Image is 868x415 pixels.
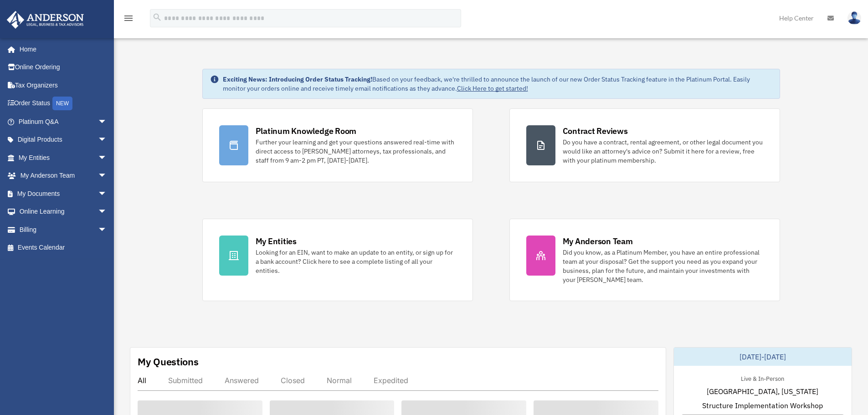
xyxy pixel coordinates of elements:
a: Billingarrow_drop_down [6,220,121,239]
span: arrow_drop_down [98,184,116,203]
a: My Anderson Team Did you know, as a Platinum Member, you have an entire professional team at your... [509,219,780,301]
i: menu [123,13,134,24]
a: Online Ordering [6,58,121,77]
a: My Anderson Teamarrow_drop_down [6,167,121,185]
img: Anderson Advisors Platinum Portal [4,11,87,29]
div: Contract Reviews [563,125,628,137]
a: My Documentsarrow_drop_down [6,184,121,203]
span: Structure Implementation Workshop [702,400,823,411]
a: Tax Organizers [6,76,121,94]
a: Digital Productsarrow_drop_down [6,131,121,149]
div: My Anderson Team [563,236,633,247]
span: [GEOGRAPHIC_DATA], [US_STATE] [707,386,818,397]
div: Based on your feedback, we're thrilled to announce the launch of our new Order Status Tracking fe... [223,75,772,93]
strong: Exciting News: Introducing Order Status Tracking! [223,75,372,83]
span: arrow_drop_down [98,131,116,149]
a: Contract Reviews Do you have a contract, rental agreement, or other legal document you would like... [509,108,780,182]
a: Home [6,40,116,58]
span: arrow_drop_down [98,113,116,131]
span: arrow_drop_down [98,220,116,239]
div: Live & In-Person [734,373,791,383]
i: search [152,12,162,22]
div: Expedited [374,376,408,385]
img: User Pic [847,11,861,25]
div: NEW [52,97,72,110]
div: Answered [225,376,259,385]
a: Online Learningarrow_drop_down [6,203,121,221]
span: arrow_drop_down [98,167,116,185]
div: Closed [281,376,305,385]
a: Platinum Knowledge Room Further your learning and get your questions answered real-time with dire... [202,108,473,182]
div: My Questions [138,355,199,369]
div: [DATE]-[DATE] [674,348,852,366]
div: All [138,376,146,385]
a: My Entities Looking for an EIN, want to make an update to an entity, or sign up for a bank accoun... [202,219,473,301]
a: Order StatusNEW [6,94,121,113]
a: menu [123,16,134,24]
div: Platinum Knowledge Room [256,125,357,137]
div: My Entities [256,236,297,247]
a: My Entitiesarrow_drop_down [6,149,121,167]
span: arrow_drop_down [98,203,116,221]
div: Submitted [168,376,203,385]
span: arrow_drop_down [98,149,116,167]
div: Do you have a contract, rental agreement, or other legal document you would like an attorney's ad... [563,138,763,165]
a: Platinum Q&Aarrow_drop_down [6,113,121,131]
div: Looking for an EIN, want to make an update to an entity, or sign up for a bank account? Click her... [256,248,456,275]
div: Further your learning and get your questions answered real-time with direct access to [PERSON_NAM... [256,138,456,165]
a: Events Calendar [6,239,121,257]
div: Did you know, as a Platinum Member, you have an entire professional team at your disposal? Get th... [563,248,763,284]
a: Click Here to get started! [457,84,528,92]
div: Normal [327,376,352,385]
